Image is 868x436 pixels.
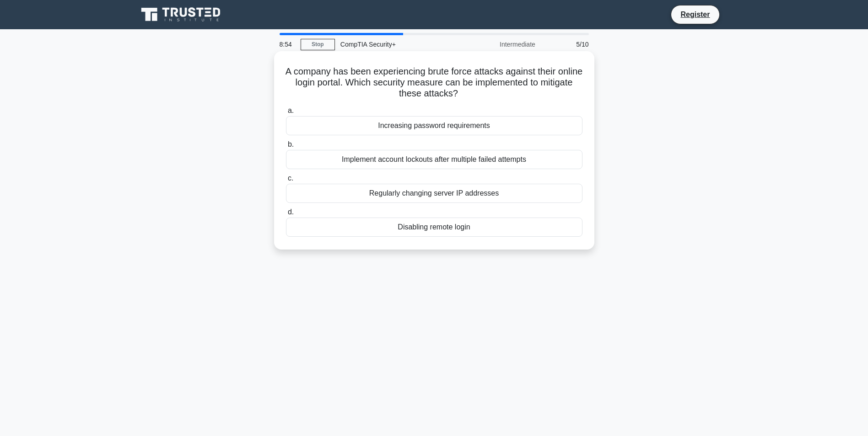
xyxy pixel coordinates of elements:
div: Intermediate [461,35,541,53]
a: Register [675,9,715,20]
a: Stop [301,39,335,50]
span: d. [288,208,294,216]
div: Regularly changing server IP addresses [286,184,582,203]
div: 8:54 [274,35,301,53]
div: 5/10 [541,35,594,53]
span: b. [288,140,294,148]
span: c. [288,174,293,182]
span: a. [288,106,294,114]
div: CompTIA Security+ [335,35,461,53]
div: Disabling remote login [286,218,582,237]
h5: A company has been experiencing brute force attacks against their online login portal. Which secu... [285,66,583,100]
div: Increasing password requirements [286,116,582,135]
div: Implement account lockouts after multiple failed attempts [286,150,582,169]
